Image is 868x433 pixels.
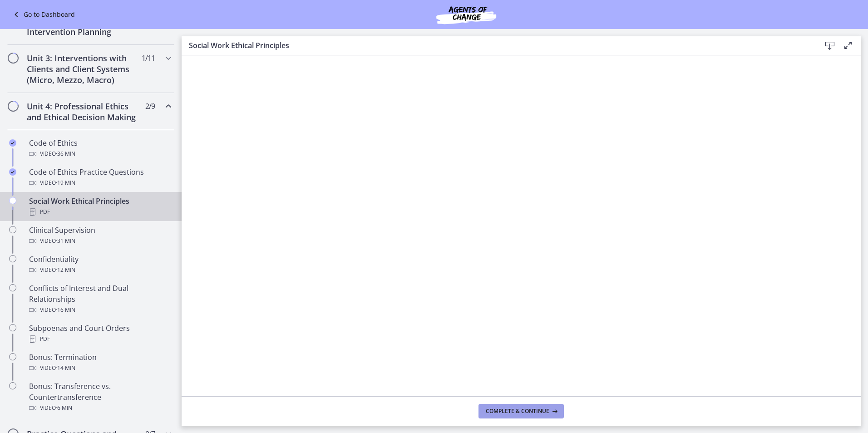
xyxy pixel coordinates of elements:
[29,323,171,344] div: Subpoenas and Court Orders
[56,265,75,276] span: · 12 min
[56,363,75,374] span: · 14 min
[29,207,171,217] div: PDF
[29,148,171,159] div: Video
[9,139,16,147] i: Completed
[56,403,72,413] span: · 6 min
[27,53,138,85] h2: Unit 3: Interventions with Clients and Client Systems (Micro, Mezzo, Macro)
[56,148,75,159] span: · 36 min
[11,9,75,20] a: Go to Dashboard
[412,4,521,25] img: Agents of Change
[29,305,171,315] div: Video
[29,363,171,374] div: Video
[29,352,171,374] div: Bonus: Termination
[29,254,171,276] div: Confidentiality
[145,101,155,112] span: 2 / 9
[29,283,171,315] div: Conflicts of Interest and Dual Relationships
[29,334,171,344] div: PDF
[29,177,171,188] div: Video
[478,404,564,418] button: Complete & continue
[29,196,171,217] div: Social Work Ethical Principles
[29,381,171,413] div: Bonus: Transference vs. Countertransference
[9,168,16,176] i: Completed
[29,403,171,413] div: Video
[29,167,171,188] div: Code of Ethics Practice Questions
[189,40,806,51] h3: Social Work Ethical Principles
[56,236,75,246] span: · 31 min
[29,265,171,276] div: Video
[486,408,549,415] span: Complete & continue
[27,101,138,123] h2: Unit 4: Professional Ethics and Ethical Decision Making
[29,236,171,246] div: Video
[29,138,171,159] div: Code of Ethics
[56,305,75,315] span: · 16 min
[29,225,171,246] div: Clinical Supervision
[142,53,155,64] span: 1 / 11
[56,177,75,188] span: · 19 min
